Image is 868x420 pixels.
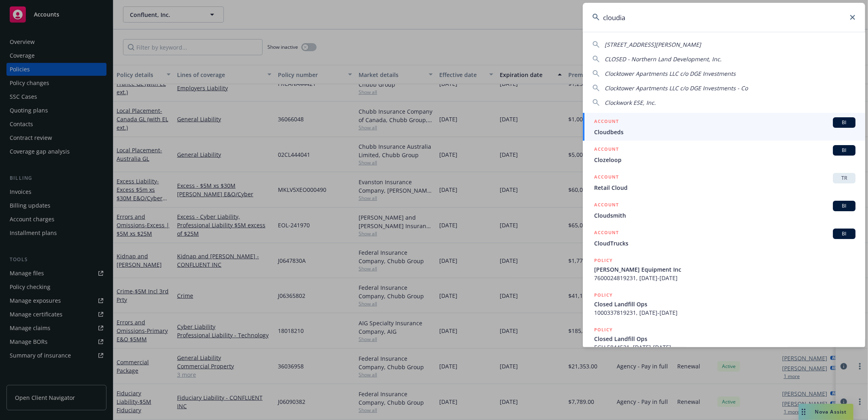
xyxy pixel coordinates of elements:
span: BI [836,230,852,237]
span: 7600024819231, [DATE]-[DATE] [594,274,855,282]
a: ACCOUNTBIClozeloop [583,141,865,168]
span: CloudTrucks [594,239,855,247]
span: 1000337819231, [DATE]-[DATE] [594,308,855,317]
span: TR [836,175,852,182]
span: BI [836,119,852,126]
h5: POLICY [594,326,613,334]
span: BI [836,202,852,210]
input: Search... [583,3,865,32]
a: POLICY[PERSON_NAME] Equipment Inc7600024819231, [DATE]-[DATE] [583,252,865,287]
h5: ACCOUNT [594,229,619,238]
a: ACCOUNTBICloudsmith [583,196,865,224]
span: Cloudsmith [594,211,855,220]
span: EGU 5844521, [DATE]-[DATE] [594,343,855,351]
a: ACCOUNTTRRetail Cloud [583,168,865,196]
a: POLICYClosed Landfill Ops1000337819231, [DATE]-[DATE] [583,287,865,321]
a: ACCOUNTBICloudTrucks [583,224,865,252]
a: ACCOUNTBICloudbeds [583,113,865,141]
span: Clozeloop [594,156,855,164]
span: Clocktower Apartments LLC c/o DGE Investments - Co [605,84,748,92]
span: Retail Cloud [594,183,855,192]
span: Cloudbeds [594,128,855,136]
h5: ACCOUNT [594,145,619,155]
span: Clocktower Apartments LLC c/o DGE Investments [605,70,736,77]
span: BI [836,147,852,154]
span: [STREET_ADDRESS][PERSON_NAME] [605,41,701,48]
h5: POLICY [594,291,613,299]
span: Clockwork ESE, Inc. [605,99,656,106]
span: CLOSED - Northern Land Development, Inc. [605,55,722,63]
span: [PERSON_NAME] Equipment Inc [594,265,855,274]
h5: ACCOUNT [594,201,619,210]
a: POLICYClosed Landfill OpsEGU 5844521, [DATE]-[DATE] [583,321,865,356]
h5: ACCOUNT [594,117,619,127]
h5: ACCOUNT [594,173,619,183]
h5: POLICY [594,256,613,264]
span: Closed Landfill Ops [594,335,855,343]
span: Closed Landfill Ops [594,300,855,308]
